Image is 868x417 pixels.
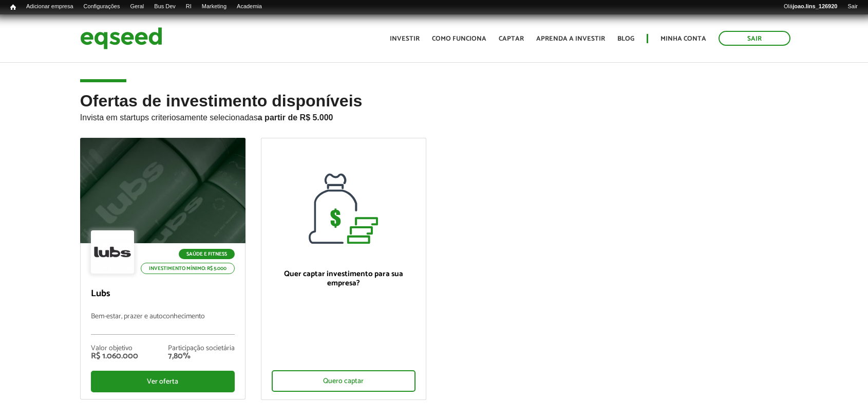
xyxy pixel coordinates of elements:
div: Participação societária [168,345,235,352]
p: Investimento mínimo: R$ 5.000 [141,263,235,274]
strong: a partir de R$ 5.000 [258,113,333,122]
span: Início [10,4,16,11]
div: 7,80% [168,352,235,360]
a: Bus Dev [149,3,181,11]
a: Quer captar investimento para sua empresa? Quero captar [261,138,426,400]
a: Aprenda a investir [536,35,605,42]
p: Invista em startups criteriosamente selecionadas [80,110,788,122]
div: Ver oferta [91,371,235,392]
p: Saúde e Fitness [179,249,235,259]
strong: joao.lins_126920 [792,3,837,9]
a: Início [5,3,21,12]
a: Sair [719,31,790,46]
a: RI [181,3,197,11]
p: Bem-estar, prazer e autoconhecimento [91,313,235,335]
a: Sair [842,3,863,11]
h2: Ofertas de investimento disponíveis [80,92,788,138]
a: Investir [390,35,420,42]
div: Valor objetivo [91,345,138,352]
p: Lubs [91,288,235,300]
a: Saúde e Fitness Investimento mínimo: R$ 5.000 Lubs Bem-estar, prazer e autoconhecimento Valor obj... [80,138,246,400]
a: Configurações [79,3,125,11]
div: Quero captar [272,370,416,392]
a: Adicionar empresa [21,3,79,11]
a: Captar [499,35,524,42]
a: Minha conta [661,35,706,42]
a: Blog [617,35,634,42]
a: Geral [125,3,149,11]
a: Marketing [197,3,232,11]
a: Como funciona [432,35,486,42]
img: EqSeed [80,25,162,52]
div: R$ 1.060.000 [91,352,138,360]
p: Quer captar investimento para sua empresa? [272,269,416,288]
a: Olájoao.lins_126920 [779,3,842,11]
a: Academia [232,3,267,11]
